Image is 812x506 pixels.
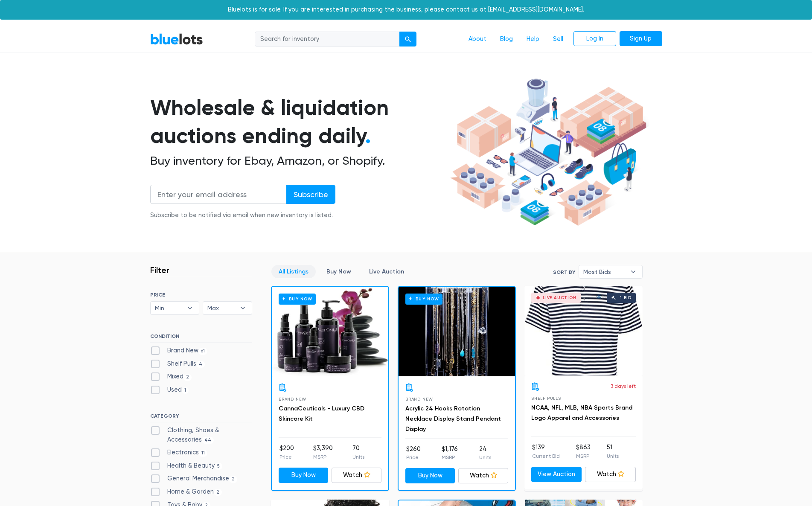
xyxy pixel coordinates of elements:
[531,396,561,401] span: Shelf Pulls
[150,292,252,298] h6: PRICE
[279,397,306,401] span: Brand New
[182,387,189,394] span: 1
[183,374,192,381] span: 2
[150,487,222,497] label: Home & Garden
[150,211,335,220] div: Subscribe to be notified via email when new inventory is listed.
[196,361,205,368] span: 4
[150,413,252,422] h6: CATEGORY
[313,453,333,461] p: MSRP
[362,265,411,278] a: Live Auction
[406,454,421,461] p: Price
[332,468,381,483] a: Watch
[405,405,501,433] a: Acrylic 24 Hooks Rotation Necklace Display Stand Pendant Display
[352,453,364,461] p: Units
[199,450,208,457] span: 11
[532,452,560,460] p: Current Bid
[462,31,493,47] a: About
[532,443,560,460] li: $139
[150,461,223,471] label: Health & Beauty
[405,468,455,483] a: Buy Now
[442,445,458,462] li: $1,176
[155,302,183,314] span: Min
[279,294,316,304] h6: Buy Now
[620,31,662,47] a: Sign Up
[279,405,364,422] a: CannaCeuticals - Luxury CBD Skincare Kit
[576,443,591,460] li: $863
[150,154,447,168] h2: Buy inventory for Ebay, Amazon, or Shopify.
[150,346,208,355] label: Brand New
[479,445,491,462] li: 24
[553,268,575,276] label: Sort By
[611,382,636,390] p: 3 days left
[531,404,632,422] a: NCAA, NFL, MLB, NBA Sports Brand Logo Apparel and Accessories
[150,265,169,275] h3: Filter
[229,476,238,483] span: 2
[272,287,388,376] a: Buy Now
[607,452,619,460] p: Units
[352,444,364,461] li: 70
[271,265,316,278] a: All Listings
[447,75,649,230] img: hero-ee84e7d0318cb26816c560f6b4441b76977f77a177738b4e94f68c95b2b83dbb.png
[150,426,252,444] label: Clothing, Shoes & Accessories
[150,448,208,457] label: Electronics
[576,452,591,460] p: MSRP
[405,294,442,304] h6: Buy Now
[198,348,208,355] span: 61
[214,489,222,496] span: 2
[234,302,252,314] b: ▾
[150,359,205,369] label: Shelf Pulls
[279,468,329,483] a: Buy Now
[365,123,371,148] span: .
[624,265,642,278] b: ▾
[279,453,294,461] p: Price
[319,265,358,278] a: Buy Now
[150,372,192,381] label: Mixed
[313,444,333,461] li: $3,390
[405,397,433,401] span: Brand New
[442,454,458,461] p: MSRP
[479,454,491,461] p: Units
[573,31,616,47] a: Log In
[150,93,447,150] h1: Wholesale & liquidation auctions ending daily
[286,185,335,204] input: Subscribe
[620,296,632,300] div: 1 bid
[406,445,421,462] li: $260
[458,468,508,483] a: Watch
[150,333,252,343] h6: CONDITION
[279,444,294,461] li: $200
[202,437,214,444] span: 44
[583,265,626,278] span: Most Bids
[207,302,236,314] span: Max
[520,31,546,47] a: Help
[255,32,400,47] input: Search for inventory
[493,31,520,47] a: Blog
[585,467,636,482] a: Watch
[546,31,570,47] a: Sell
[150,33,203,45] a: BlueLots
[215,463,223,470] span: 5
[543,296,576,300] div: Live Auction
[150,385,189,395] label: Used
[531,467,582,482] a: View Auction
[399,287,515,376] a: Buy Now
[150,474,238,483] label: General Merchandise
[607,443,619,460] li: 51
[150,185,287,204] input: Enter your email address
[181,302,199,314] b: ▾
[524,286,643,375] a: Live Auction 1 bid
